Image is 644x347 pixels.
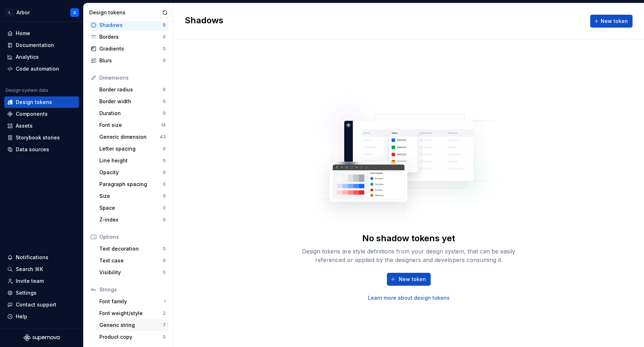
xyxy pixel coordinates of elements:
a: Design tokens [4,96,79,108]
div: Code automation [16,65,59,72]
a: Assets [4,120,79,132]
a: Space0 [96,202,169,214]
a: Generic string7 [96,319,169,331]
div: Duration [99,110,163,117]
a: Font family1 [96,296,169,307]
a: Product copy0 [96,331,169,343]
div: 0 [163,258,166,263]
div: Generic string [99,322,163,329]
div: 0 [163,181,166,187]
div: Product copy [99,333,163,341]
div: Font family [99,298,164,305]
span: New token [601,18,628,25]
div: Documentation [16,42,54,49]
div: Data sources [16,146,49,153]
div: Generic dimension [99,133,160,141]
h2: Shadows [185,15,223,28]
div: 0 [163,170,166,175]
div: 9 [163,87,166,92]
div: Blurs [99,57,163,64]
button: Help [4,311,79,322]
div: 0 [163,205,166,211]
div: 5 [163,193,166,199]
a: Size5 [96,190,169,202]
div: Settings [16,289,37,296]
div: 14 [161,122,166,128]
a: Blurs0 [88,55,169,66]
a: Border width0 [96,96,169,107]
span: New token [399,276,426,283]
a: Borders0 [88,31,169,43]
div: 0 [163,34,166,40]
div: 0 [163,246,166,252]
div: Border radius [99,86,163,93]
div: 0 [163,58,166,63]
div: Font size [99,122,161,129]
button: Search ⌘K [4,263,79,275]
a: Letter spacing0 [96,143,169,155]
a: Analytics [4,51,79,63]
a: Gradients0 [88,43,169,54]
div: 0 [163,270,166,275]
div: Storybook stories [16,134,60,141]
div: Design tokens [16,99,52,106]
div: 0 [163,217,166,223]
div: Space [99,204,163,211]
a: Components [4,108,79,120]
a: Duration0 [96,108,169,119]
a: Z-index0 [96,214,169,225]
a: Home [4,28,79,39]
a: Data sources [4,144,79,155]
a: Documentation [4,39,79,51]
svg: Supernova Logo [24,334,60,341]
div: Design tokens [89,9,160,16]
div: Border width [99,98,163,105]
a: Visibility0 [96,267,169,278]
div: Design tokens are style definitions from your design system, that can be easily referenced or app... [294,247,524,264]
a: Shadows0 [88,19,169,31]
a: Generic dimension43 [96,131,169,143]
div: Z-index [99,216,163,223]
button: New token [590,15,633,28]
a: Code automation [4,63,79,75]
a: Settings [4,287,79,299]
div: 0 [163,110,166,116]
div: Options [99,233,166,241]
div: S [74,10,76,15]
div: Shadows [99,22,163,29]
a: Opacity0 [96,167,169,178]
div: Home [16,30,30,37]
div: Size [99,192,163,200]
div: Assets [16,122,33,129]
a: Learn more about design tokens [368,294,450,301]
div: Gradients [99,45,163,52]
button: LArborS [1,5,82,20]
div: Contact support [16,301,56,308]
div: 0 [163,146,166,152]
div: Borders [99,33,163,41]
div: Analytics [16,53,39,61]
div: Text decoration [99,245,163,252]
div: Search ⌘K [16,266,43,273]
div: Text case [99,257,163,264]
a: Text case0 [96,255,169,266]
div: Visibility [99,269,163,276]
div: 2 [163,310,166,316]
div: Arbor [16,9,30,16]
div: Line height [99,157,163,164]
div: Help [16,313,27,320]
div: 0 [163,334,166,340]
div: Opacity [99,169,163,176]
div: Paragraph spacing [99,181,163,188]
a: Font weight/style2 [96,308,169,319]
a: Font size14 [96,119,169,131]
button: Contact support [4,299,79,310]
div: 0 [163,158,166,163]
a: Text decoration0 [96,243,169,255]
div: 0 [163,99,166,104]
div: 1 [164,299,166,304]
a: Invite team [4,275,79,287]
div: Notifications [16,254,48,261]
a: Line height0 [96,155,169,166]
div: Letter spacing [99,145,163,152]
